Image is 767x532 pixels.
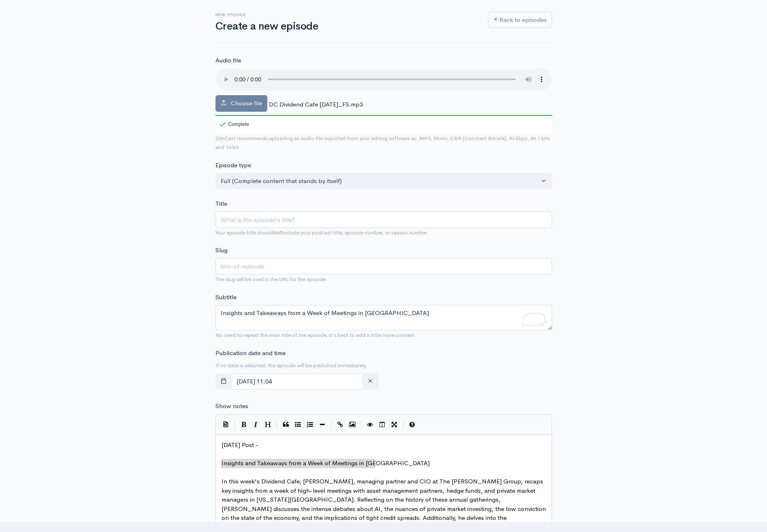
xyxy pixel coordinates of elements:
[215,161,251,170] label: Episode type
[269,100,363,108] span: DC Dividend Cafe [DATE]_FS.mp3
[316,419,328,431] button: Insert Horizontal Line
[277,420,277,430] i: |
[273,229,282,236] strong: not
[215,332,416,338] small: No need to repeat the main title of the episode, it's best to add a little more context.
[215,211,552,228] input: What is the episode's title?
[403,420,404,430] i: |
[221,177,539,186] div: Full (Complete content that stands by itself)
[304,419,316,431] button: Numbered List
[331,420,332,430] i: |
[346,419,358,431] button: Insert Image
[231,99,262,107] span: Choose file
[215,135,550,151] small: ZenCast recommends uploading an audio file exported from your editing software as: MP3, Mono, CBR...
[222,459,430,467] span: Insights and Takeaways from a Week of Meetings in [GEOGRAPHIC_DATA]
[262,419,274,431] button: Heading
[215,362,367,369] small: If no date is selected, the episode will be published immediately.
[406,419,418,431] button: Markdown Guide
[362,373,379,390] button: clear
[215,246,228,255] label: Slug
[215,173,552,189] button: Full (Complete content that stands by itself)
[215,276,327,283] small: The slug will be used in the URL for the episode.
[215,21,478,32] h1: Create a new episode
[234,420,235,430] i: |
[219,122,249,127] div: Complete
[361,420,362,430] i: |
[334,419,346,431] button: Create Link
[364,419,376,431] button: Toggle Preview
[215,56,241,65] label: Audio file
[238,419,250,431] button: Bold
[292,419,304,431] button: Generic List
[250,419,262,431] button: Italic
[215,13,478,17] h6: New episode
[215,349,285,358] label: Publication date and time
[215,305,552,330] textarea: To enrich screen reader interactions, please activate Accessibility in Grammarly extension settings
[488,12,552,28] a: Back to episodes
[376,419,388,431] button: Toggle Side by Side
[220,418,232,430] button: Insert Show Notes Template
[215,258,552,275] input: title-of-episode
[388,419,401,431] button: Toggle Fullscreen
[215,115,552,116] div: 100%
[215,293,236,302] label: Subtitle
[280,419,292,431] button: Quote
[222,441,258,449] span: [DATE] Post -
[215,229,428,236] small: Your episode title should include your podcast title, episode number, or season number.
[215,402,248,411] label: Show notes
[215,115,251,134] div: Complete
[215,373,232,390] button: toggle
[215,199,227,209] label: Title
